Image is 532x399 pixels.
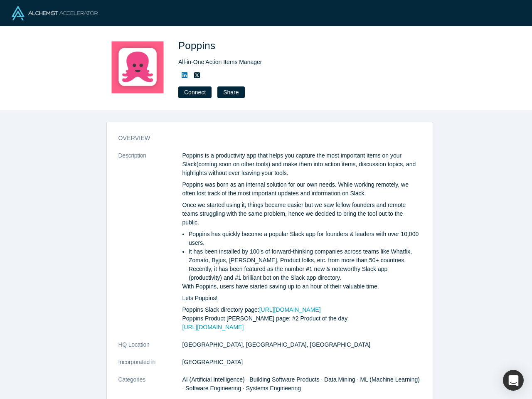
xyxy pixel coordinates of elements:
button: Share [217,86,244,98]
dt: HQ Location [118,340,182,358]
p: Lets Poppins! [182,294,421,303]
span: AI (Artificial Intelligence) · Building Software Products · Data Mining · ML (Machine Learning) ·... [182,376,420,392]
a: [URL][DOMAIN_NAME] [259,306,321,313]
dt: Description [118,151,182,340]
dd: [GEOGRAPHIC_DATA] [182,358,421,367]
p: Poppins Slack directory page: Poppins Product [PERSON_NAME] page: #2 Product of the day [182,305,421,332]
li: It has been installed by 100's of forward-thinking companies across teams like Whatfix, Zomato, B... [189,247,421,282]
a: [URL][DOMAIN_NAME] [182,324,244,330]
p: Poppins is a productivity app that helps you capture the most important items on your Slack(comin... [182,151,421,177]
h3: overview [118,134,409,143]
li: Poppins has quickly become a popular Slack app for founders & leaders with over 10,000 users. [189,230,421,247]
p: With Poppins, users have started saving up to an hour of their valuable time. [182,282,421,291]
img: Poppins's Logo [108,38,167,96]
img: Alchemist Logo [12,6,98,20]
div: All-in-One Action Items Manager [178,58,411,66]
p: Poppins was born as an internal solution for our own needs. While working remotely, we often lost... [182,180,421,198]
p: Once we started using it, things became easier but we saw fellow founders and remote teams strugg... [182,201,421,227]
span: Poppins [178,40,218,51]
dd: [GEOGRAPHIC_DATA], [GEOGRAPHIC_DATA], [GEOGRAPHIC_DATA] [182,340,421,349]
dt: Incorporated in [118,358,182,375]
button: Connect [178,86,212,98]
